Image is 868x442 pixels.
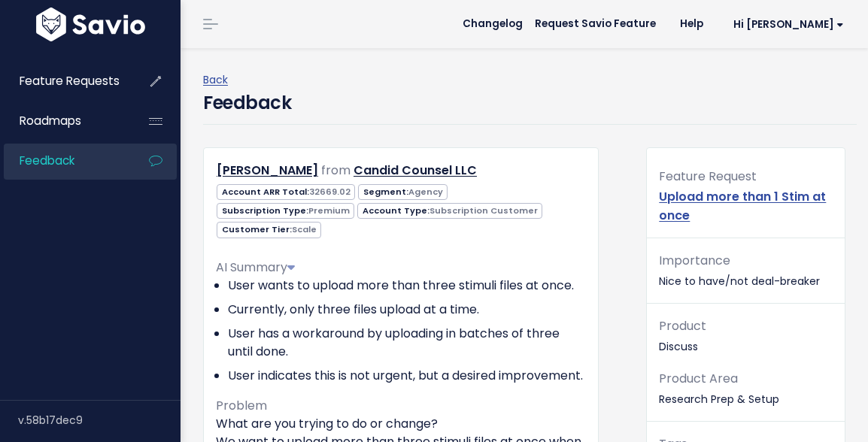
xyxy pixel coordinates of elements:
[228,325,586,361] li: User has a workaround by uploading in batches of three until done.
[659,188,826,224] a: Upload more than 1 Stim at once
[308,204,350,216] span: Premium
[659,368,833,409] p: Research Prep & Setup
[228,367,586,385] li: User indicates this is not urgent, but a desired improvement.
[217,222,321,238] span: Customer Tier:
[216,397,267,414] span: Problem
[228,277,586,295] li: User wants to upload more than three stimuli files at once.
[715,13,856,36] a: Hi [PERSON_NAME]
[659,168,757,185] span: Feature Request
[659,370,738,387] span: Product Area
[217,184,355,200] span: Account ARR Total:
[659,252,730,269] span: Importance
[659,316,833,356] p: Discuss
[358,184,448,200] span: Segment:
[203,72,228,87] a: Back
[32,8,149,41] img: logo-white.9d6f32f41409.svg
[217,203,354,219] span: Subscription Type:
[463,19,523,29] span: Changelog
[523,13,668,35] a: Request Savio Feature
[357,203,542,219] span: Account Type:
[4,64,125,98] a: Feature Requests
[733,19,844,30] span: Hi [PERSON_NAME]
[203,89,291,117] h4: Feedback
[408,186,443,198] span: Agency
[4,144,125,178] a: Feedback
[668,13,715,35] a: Help
[4,104,125,138] a: Roadmaps
[309,186,351,198] span: 32669.02
[217,162,318,179] a: [PERSON_NAME]
[20,153,74,168] span: Feedback
[292,223,317,235] span: Scale
[321,162,351,179] span: from
[20,113,81,129] span: Roadmaps
[354,162,477,179] a: Candid Counsel LLC
[216,259,295,276] span: AI Summary
[659,250,833,291] p: Nice to have/not deal-breaker
[20,73,120,89] span: Feature Requests
[18,401,181,440] div: v.58b17dec9
[228,301,586,319] li: Currently, only three files upload at a time.
[659,317,706,335] span: Product
[429,204,538,216] span: Subscription Customer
